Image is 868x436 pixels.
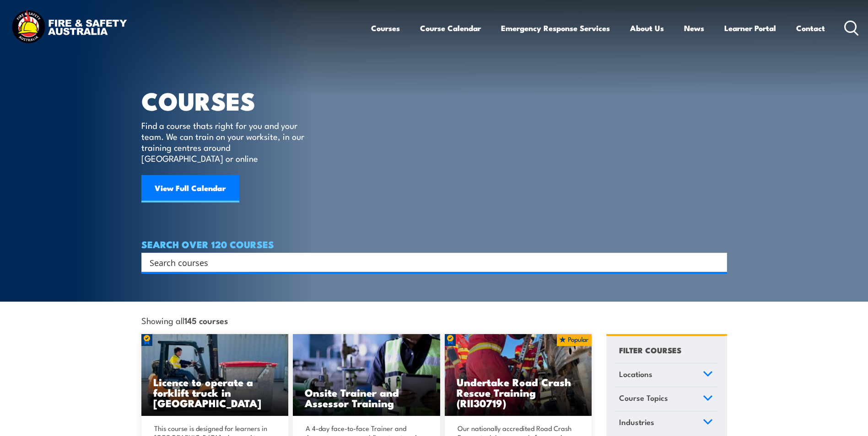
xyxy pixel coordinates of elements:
img: Safety For Leaders [293,334,440,416]
a: Industries [615,411,717,435]
img: Licence to operate a forklift truck Training [141,334,289,416]
span: Locations [619,368,652,380]
form: Search form [151,256,709,269]
input: Search input [150,255,707,269]
a: Learner Portal [724,16,776,40]
h1: COURSES [141,90,318,111]
a: Course Topics [615,387,717,411]
a: About Us [630,16,664,40]
a: Locations [615,363,717,387]
a: View Full Calendar [141,175,239,202]
a: Onsite Trainer and Assessor Training [293,334,440,416]
span: Industries [619,416,654,428]
a: Course Calendar [420,16,481,40]
strong: 145 courses [184,314,228,326]
a: News [684,16,704,40]
h3: Licence to operate a forklift truck in [GEOGRAPHIC_DATA] [153,377,277,408]
button: Search magnifier button [711,256,724,269]
h4: FILTER COURSES [619,344,681,356]
a: Courses [371,16,400,40]
a: Contact [796,16,825,40]
a: Licence to operate a forklift truck in [GEOGRAPHIC_DATA] [141,334,289,416]
a: Emergency Response Services [501,16,610,40]
span: Showing all [141,315,228,325]
a: Undertake Road Crash Rescue Training (RII30719) [445,334,592,416]
h3: Undertake Road Crash Rescue Training (RII30719) [457,377,580,408]
h4: SEARCH OVER 120 COURSES [141,239,727,249]
img: Road Crash Rescue Training [445,334,592,416]
p: Find a course thats right for you and your team. We can train on your worksite, in our training c... [141,120,308,164]
h3: Onsite Trainer and Assessor Training [305,387,428,408]
span: Course Topics [619,392,668,404]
